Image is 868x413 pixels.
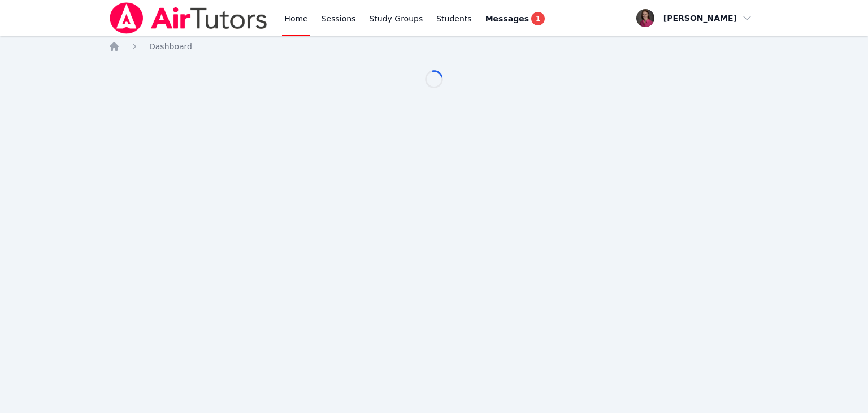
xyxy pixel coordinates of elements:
[108,41,759,52] nav: Breadcrumb
[485,13,529,24] span: Messages
[108,2,268,34] img: Air Tutors
[149,41,192,52] a: Dashboard
[531,12,545,25] span: 1
[149,42,192,51] span: Dashboard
